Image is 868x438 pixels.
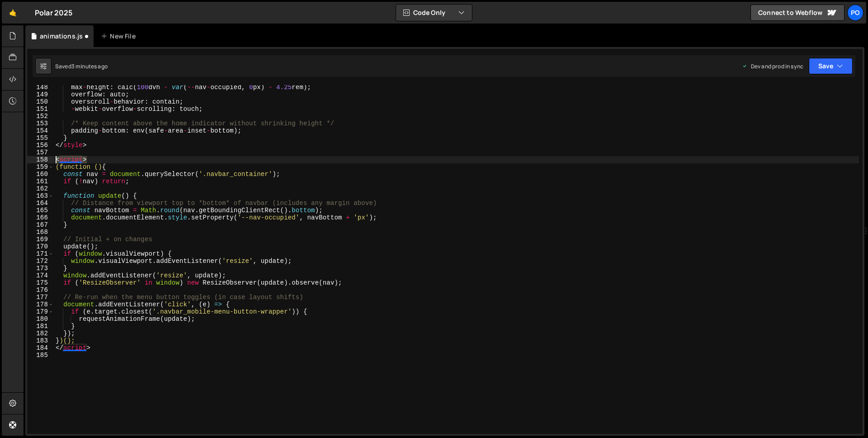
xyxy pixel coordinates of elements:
div: 176 [27,286,54,294]
div: 149 [27,91,54,98]
div: Saved [55,62,108,70]
button: Code Only [396,5,472,21]
div: 171 [27,250,54,257]
div: 174 [27,272,54,279]
div: 182 [27,330,54,337]
div: 153 [27,120,54,127]
div: 164 [27,200,54,207]
div: 156 [27,142,54,149]
div: 181 [27,323,54,330]
div: New File [101,32,139,41]
div: 180 [27,315,54,323]
div: 172 [27,257,54,265]
div: 150 [27,98,54,105]
div: 158 [27,156,54,163]
a: Connect to Webflow [750,5,844,21]
div: 151 [27,105,54,113]
a: Po [847,5,863,21]
div: 168 [27,229,54,236]
div: animations.js [40,32,83,41]
div: 160 [27,171,54,178]
div: 177 [27,294,54,301]
div: 155 [27,134,54,142]
div: Polar 2025 [35,7,73,18]
div: 175 [27,279,54,286]
div: 161 [27,178,54,185]
div: 167 [27,221,54,229]
div: 166 [27,214,54,221]
div: 185 [27,352,54,359]
div: 157 [27,149,54,156]
div: 179 [27,308,54,315]
div: 170 [27,243,54,250]
div: 178 [27,301,54,308]
div: 154 [27,127,54,134]
div: 163 [27,192,54,200]
div: 162 [27,185,54,192]
div: 184 [27,344,54,352]
div: 169 [27,236,54,243]
div: 183 [27,337,54,344]
div: 152 [27,113,54,120]
div: 173 [27,265,54,272]
button: Save [809,58,853,74]
div: 165 [27,207,54,214]
div: 159 [27,163,54,171]
a: 🤙 [2,2,24,24]
div: Dev and prod in sync [742,62,803,70]
div: 3 minutes ago [71,62,108,70]
div: 148 [27,84,54,91]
